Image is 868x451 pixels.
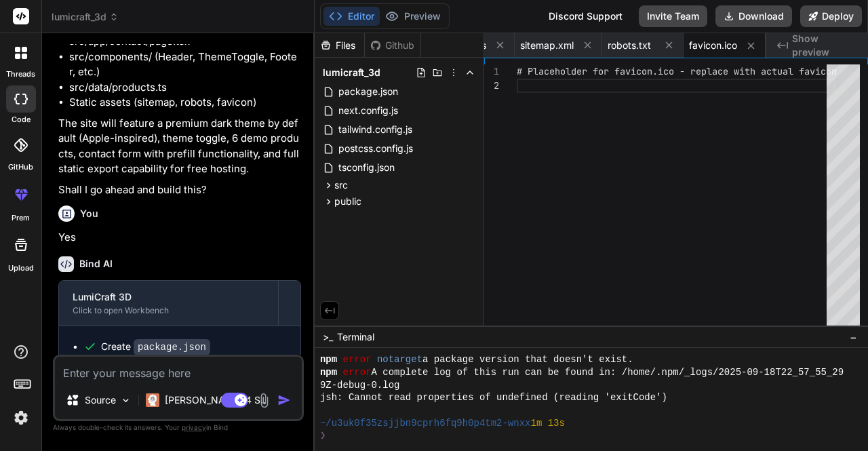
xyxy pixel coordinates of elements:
button: Deploy [800,5,862,27]
span: 1m 13s [530,417,564,430]
span: ~/u3uk0f35zsjjbn9cprh6fq9h0p4tm2-wnxx [320,417,531,430]
p: [PERSON_NAME] 4 S.. [165,393,266,407]
span: Terminal [337,330,374,344]
span: sitemap.xml [520,39,574,52]
span: Show preview [792,32,857,59]
li: src/data/products.ts [69,80,301,96]
span: lumicraft_3d [52,10,119,24]
button: Preview [380,7,446,26]
p: Yes [58,230,301,246]
span: src [334,178,348,192]
img: attachment [256,393,272,408]
li: src/components/ (Header, ThemeToggle, Footer, etc.) [69,50,301,80]
span: next.config.js [337,102,399,119]
div: 1 [484,64,499,79]
span: A complete log of this run can be found in: /home/.npm/_logs/2025-09-18T22_57_55_29 [372,366,844,379]
label: prem [12,212,30,224]
button: LumiCraft 3DClick to open Workbench [59,281,278,326]
p: Shall I go ahead and build this? [58,182,301,198]
button: Invite Team [639,5,707,27]
span: notarget [377,353,422,366]
div: Github [365,39,420,52]
button: Download [715,5,792,27]
li: Static assets (sitemap, robots, favicon) [69,95,301,111]
span: public [334,195,361,208]
span: ❯ [320,429,327,442]
label: GitHub [8,161,33,173]
img: settings [9,406,33,429]
span: 9Z-debug-0.log [320,379,400,392]
p: Always double-check its answers. Your in Bind [53,421,304,434]
div: LumiCraft 3D [73,290,264,304]
button: − [847,326,860,348]
span: # Placeholder for favicon.ico - replace with actua [517,65,788,77]
span: tsconfig.json [337,159,396,176]
span: a package version that doesn't exist. [422,353,633,366]
div: Discord Support [540,5,631,27]
span: package.json [337,83,399,100]
h6: Bind AI [79,257,113,271]
label: threads [6,68,35,80]
span: >_ [323,330,333,344]
h6: You [80,207,98,220]
div: 2 [484,79,499,93]
img: Pick Models [120,395,132,406]
span: − [850,330,857,344]
span: error [343,366,372,379]
p: The site will feature a premium dark theme by default (Apple-inspired), theme toggle, 6 demo prod... [58,116,301,177]
div: Create [101,340,210,354]
label: code [12,114,31,125]
code: package.json [134,339,210,355]
span: privacy [182,423,206,431]
span: l favicon [788,65,837,77]
span: tailwind.config.js [337,121,414,138]
div: Files [315,39,364,52]
span: postcss.config.js [337,140,414,157]
span: npm [320,353,337,366]
span: jsh: Cannot read properties of undefined (reading 'exitCode') [320,391,667,404]
span: robots.txt [608,39,651,52]
p: Source [85,393,116,407]
button: Editor [323,7,380,26]
span: favicon.ico [689,39,737,52]
img: icon [277,393,291,407]
span: error [343,353,372,366]
label: Upload [8,262,34,274]
img: Claude 4 Sonnet [146,393,159,407]
span: npm [320,366,337,379]
div: Click to open Workbench [73,305,264,316]
span: lumicraft_3d [323,66,380,79]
